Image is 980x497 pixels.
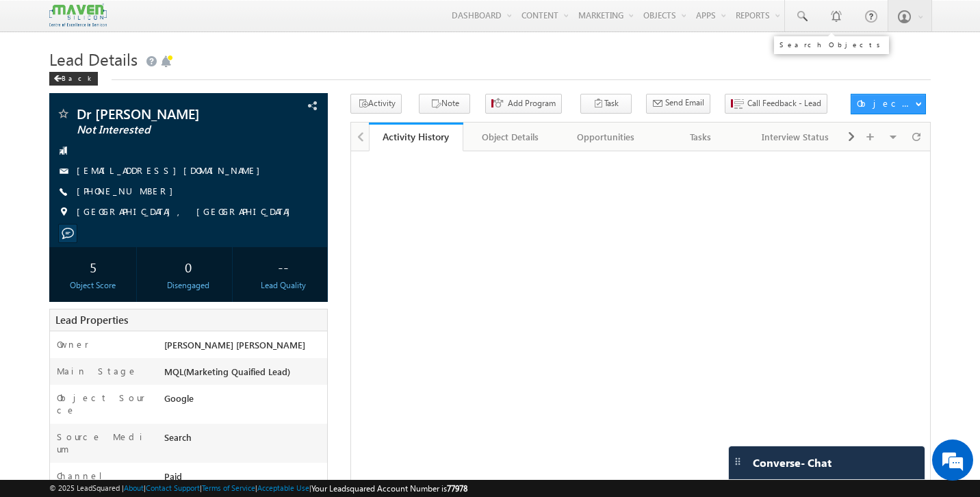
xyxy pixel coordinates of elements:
span: 77978 [447,483,467,494]
a: Contact Support [146,483,200,492]
span: Send Email [665,97,704,109]
a: Terms of Service [202,483,255,492]
div: Object Details [474,129,546,145]
span: Lead Details [49,48,138,70]
div: 0 [148,254,229,279]
img: carter-drag [732,456,743,467]
a: [EMAIL_ADDRESS][DOMAIN_NAME] [77,164,267,176]
a: Back [49,71,105,83]
div: Google [161,392,327,411]
label: Main Stage [57,365,138,377]
button: Activity [350,94,402,114]
img: Custom Logo [49,3,107,27]
div: Paid [161,470,327,489]
span: Not Interested [77,123,249,137]
a: Tasks [654,123,749,151]
button: Add Program [485,94,562,114]
span: Dr [PERSON_NAME] [77,107,249,120]
label: Source Medium [57,431,151,455]
label: Channel [57,470,113,482]
div: Object Score [53,279,133,292]
button: Send Email [646,94,710,114]
div: Search Objects [779,40,884,49]
div: Interview Status [760,129,831,145]
label: Owner [57,338,89,351]
span: Your Leadsquared Account Number is [311,483,467,494]
span: Call Feedback - Lead [747,97,821,110]
button: Call Feedback - Lead [725,94,827,114]
a: Interview Status [749,123,844,151]
button: Task [580,94,632,114]
button: Note [419,94,470,114]
div: 5 [53,254,133,279]
a: Object Details [463,123,558,151]
a: Opportunities [558,123,654,151]
div: Lead Quality [243,279,324,292]
div: Opportunities [569,129,641,145]
span: [GEOGRAPHIC_DATA], [GEOGRAPHIC_DATA] [77,205,297,219]
div: Disengaged [148,279,229,292]
a: About [124,483,144,492]
a: Acceptable Use [257,483,309,492]
label: Object Source [57,392,151,416]
a: Activity History [369,123,464,151]
div: Object Actions [857,97,915,110]
button: Object Actions [851,94,926,114]
span: © 2025 LeadSquared | | | | | [49,482,467,495]
div: -- [243,254,324,279]
span: [PHONE_NUMBER] [77,185,180,199]
span: Lead Properties [55,313,128,327]
div: Back [49,72,98,86]
span: Add Program [508,97,556,110]
div: MQL(Marketing Quaified Lead) [161,365,327,384]
span: Converse - Chat [753,457,831,469]
div: Search [161,431,327,450]
div: Tasks [665,129,736,145]
span: [PERSON_NAME] [PERSON_NAME] [164,339,305,351]
div: Activity History [379,130,454,143]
